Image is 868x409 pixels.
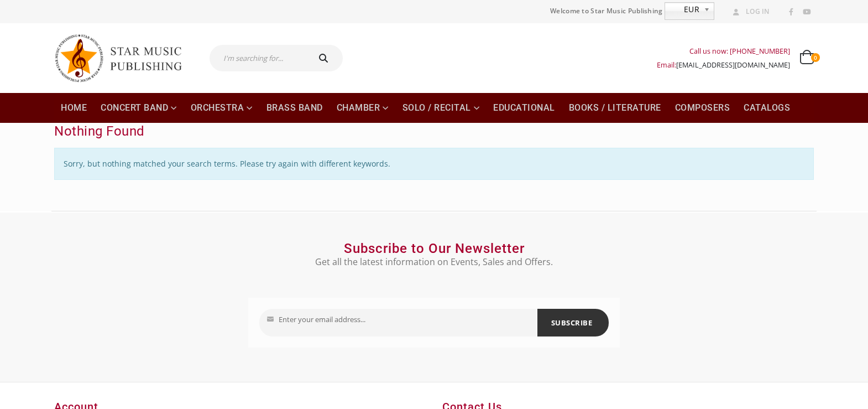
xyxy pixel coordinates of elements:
a: Orchestra [184,93,259,123]
a: Solo / Recital [396,93,487,123]
a: Concert Band [94,93,184,123]
div: Email: [657,58,790,72]
input: I'm searching for... [210,45,307,71]
img: Star Music Publishing [54,29,192,87]
span: 0 [811,53,820,62]
a: Educational [487,93,562,123]
a: Composers [668,93,737,123]
h2: Subscribe to Our Newsletter [248,240,620,257]
a: Chamber [330,93,395,123]
span: SUBSCRIBE [551,314,593,332]
h2: Nothing Found [54,123,814,139]
button: SUBSCRIBE [537,309,609,336]
span: Welcome to Star Music Publishing [550,3,663,19]
button: Search [307,45,343,71]
p: Sorry, but nothing matched your search terms. Please try again with different keywords. [54,148,814,180]
a: Home [54,93,93,123]
a: Brass Band [260,93,330,123]
a: Facebook [784,5,798,19]
a: [EMAIL_ADDRESS][DOMAIN_NAME] [676,60,790,70]
a: Youtube [799,5,814,19]
a: Log In [729,4,770,19]
a: Books / Literature [562,93,668,123]
span: EUR [665,3,699,16]
p: Get all the latest information on Events, Sales and Offers. [248,255,620,268]
a: Catalogs [737,93,797,123]
div: Call us now: [PHONE_NUMBER] [657,44,790,58]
